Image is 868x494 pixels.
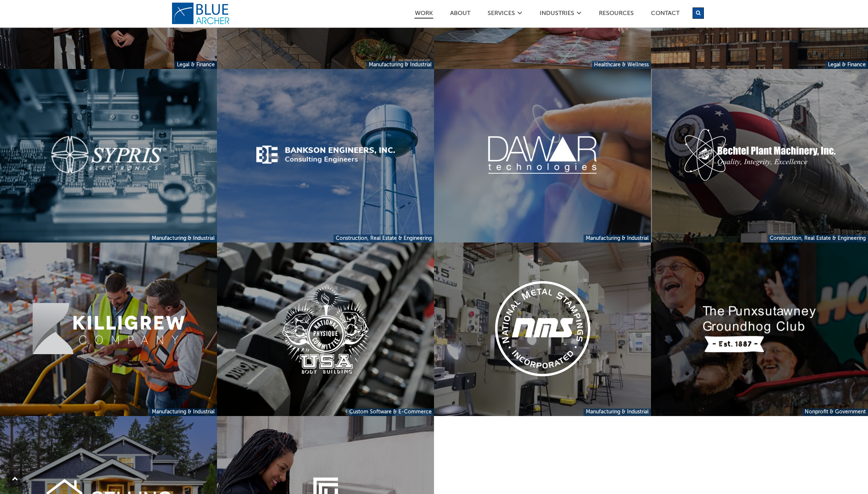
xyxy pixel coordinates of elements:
a: Custom Software & E-Commerce [347,409,434,416]
a: ABOUT [450,10,471,18]
a: Contact [651,10,680,18]
a: Healthcare & Wellness [592,61,651,69]
a: SERVICES [487,10,515,18]
a: Nonprofit & Government [802,409,868,416]
a: Legal & Finance [175,61,217,69]
a: Work [415,10,433,19]
a: Manufacturing & Industrial [150,235,217,243]
a: logo [172,2,232,25]
a: Manufacturing & Industrial [150,409,217,416]
a: Manufacturing & Industrial [584,235,651,243]
a: Legal & Finance [826,61,868,69]
a: Manufacturing & Industrial [367,61,434,69]
a: Resources [599,10,634,18]
a: Manufacturing & Industrial [584,409,651,416]
a: Construction, Real Estate & Engineering [334,235,434,243]
a: Construction, Real Estate & Engineering [768,235,868,243]
a: Industries [539,10,575,18]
